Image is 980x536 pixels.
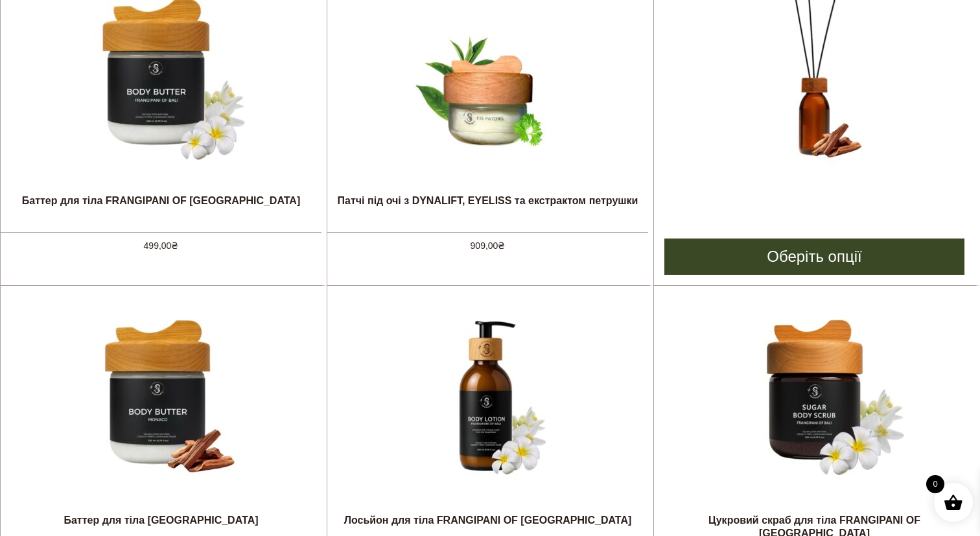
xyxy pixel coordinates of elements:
[144,240,179,251] span: 499,00
[926,475,944,493] span: 0
[390,299,585,493] img: Лосьйон для тіла FRANGIPANI OF BALI
[471,240,506,251] span: 909,00
[64,299,258,493] img: Баттер для тіла MONACO
[717,299,912,493] img: Цукровий скраб для тіла FRANGIPANI OF BALI
[22,194,301,220] div: Баттер для тіла FRANGIPANI OF [GEOGRAPHIC_DATA]
[338,194,638,220] div: Патчі під очі з DYNALIFT, EYELISS та екстрактом петрушки
[498,240,505,251] span: ₴
[664,239,964,275] a: Виберіть опції для " Аромадифузор MONACO [ром, дерево, мускус, амаретто]"
[171,240,178,251] span: ₴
